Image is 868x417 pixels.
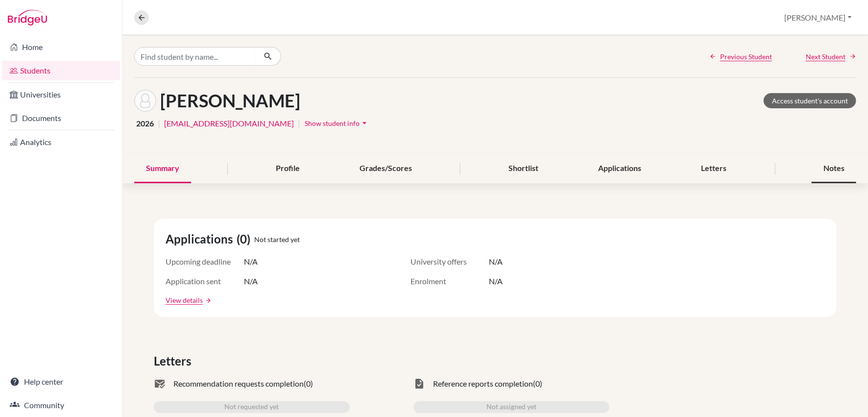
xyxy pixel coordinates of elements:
[410,256,489,268] span: University offers
[489,256,503,268] span: N/A
[244,256,258,268] span: N/A
[134,90,156,112] img: Julianna Miszori's avatar
[154,378,166,390] span: mark_email_read
[166,230,237,248] span: Applications
[244,275,258,287] span: N/A
[134,154,191,183] div: Summary
[533,378,542,390] span: (0)
[709,51,772,62] a: Previous Student
[410,275,489,287] span: Enrolment
[489,275,503,287] span: N/A
[360,118,369,128] i: arrow_drop_down
[158,118,160,129] span: |
[305,119,360,127] span: Show student info
[806,51,856,62] a: Next Student
[2,37,120,57] a: Home
[587,154,653,183] div: Applications
[164,118,294,129] a: [EMAIL_ADDRESS][DOMAIN_NAME]
[298,118,300,129] span: |
[8,10,47,25] img: Bridge-U
[486,401,536,413] span: Not assigned yet
[166,295,203,305] a: View details
[160,90,300,111] h1: [PERSON_NAME]
[348,154,424,183] div: Grades/Scores
[497,154,551,183] div: Shortlist
[154,352,195,370] span: Letters
[720,51,772,62] span: Previous Student
[166,275,244,287] span: Application sent
[134,47,256,66] input: Find student by name...
[225,401,279,413] span: Not requested yet
[2,132,120,152] a: Analytics
[433,378,533,390] span: Reference reports completion
[264,154,312,183] div: Profile
[2,108,120,128] a: Documents
[413,378,425,390] span: task
[203,297,212,304] a: arrow_forward
[304,378,313,390] span: (0)
[812,154,856,183] div: Notes
[136,118,154,129] span: 2026
[690,154,739,183] div: Letters
[254,234,300,245] span: Not started yet
[166,256,244,268] span: Upcoming deadline
[780,8,856,27] button: [PERSON_NAME]
[2,61,120,80] a: Students
[764,93,856,108] a: Access student's account
[2,372,120,392] a: Help center
[304,116,370,131] button: Show student infoarrow_drop_down
[806,51,845,62] span: Next Student
[237,230,254,248] span: (0)
[173,378,304,390] span: Recommendation requests completion
[2,395,120,415] a: Community
[2,85,120,104] a: Universities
